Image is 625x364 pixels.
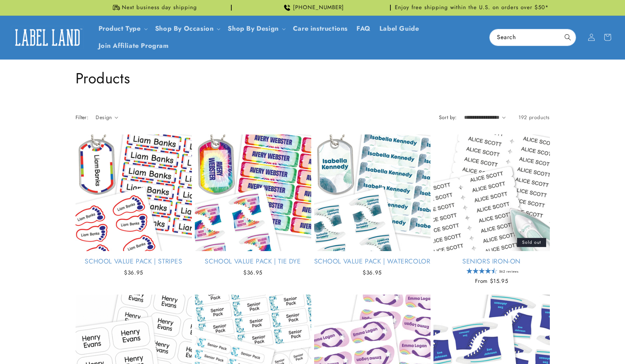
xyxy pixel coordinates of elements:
[395,4,549,11] span: Enjoy free shipping within the U.S. on orders over $50*
[560,29,576,45] button: Search
[289,20,352,37] a: Care instructions
[223,20,288,37] summary: Shop By Design
[439,114,457,121] label: Sort by:
[11,26,84,49] img: Label Land
[96,114,112,121] span: Design
[293,24,348,33] span: Care instructions
[375,20,424,37] a: Label Guide
[356,24,371,33] span: FAQ
[352,20,375,37] a: FAQ
[8,23,87,52] a: Label Land
[433,257,550,266] a: Seniors Iron-On
[99,24,141,33] a: Product Type
[122,4,197,11] span: Next business day shipping
[314,257,431,266] a: School Value Pack | Watercolor
[94,20,151,37] summary: Product Type
[379,24,419,33] span: Label Guide
[293,4,344,11] span: [PHONE_NUMBER]
[228,24,278,33] a: Shop By Design
[76,257,192,266] a: School Value Pack | Stripes
[151,20,224,37] summary: Shop By Occasion
[76,114,89,121] h2: Filter:
[94,37,173,54] a: Join Affiliate Program
[155,24,214,33] span: Shop By Occasion
[99,42,169,50] span: Join Affiliate Program
[76,69,550,88] h1: Products
[195,257,311,266] a: School Value Pack | Tie Dye
[518,114,549,121] span: 192 products
[96,114,118,121] summary: Design (0 selected)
